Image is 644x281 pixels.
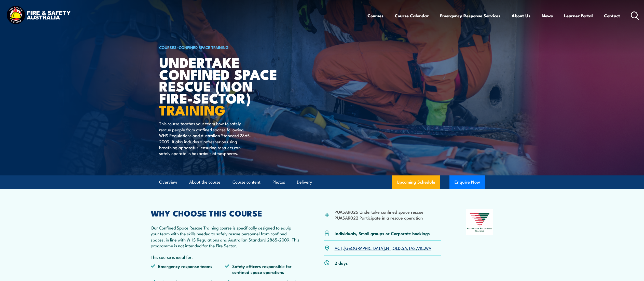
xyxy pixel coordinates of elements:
a: Photos [272,175,285,189]
strong: TRAINING [159,99,225,120]
a: About the course [189,175,221,189]
p: Individuals, Small groups or Corporate bookings [335,230,430,236]
li: Safety officers responsible for confined space operations [225,263,299,275]
li: Emergency response teams [151,263,225,275]
a: NT [386,245,391,251]
a: Delivery [297,175,312,189]
a: Course content [232,175,261,189]
a: COURSES [159,44,176,50]
a: News [542,9,553,22]
a: Upcoming Schedule [392,175,440,189]
a: Course Calendar [395,9,429,22]
h6: > [159,44,285,50]
a: VIC [417,245,424,251]
a: Courses [367,9,383,22]
a: About Us [512,9,530,22]
a: WA [425,245,431,251]
button: Enquire Now [449,175,485,189]
p: Our Confined Space Rescue Training course is specifically designed to equip your team with the sk... [151,225,299,249]
p: 2 days [335,260,348,266]
a: Confined Space Training [179,44,229,50]
li: PUASAR022 Participate in a rescue operation [335,215,423,221]
li: PUASAR025 Undertake confined space rescue [335,209,423,215]
a: Overview [159,175,177,189]
p: This course is ideal for: [151,254,299,260]
p: , , , , , , , [335,245,431,251]
a: Learner Portal [564,9,593,22]
a: ACT [335,245,342,251]
h2: WHY CHOOSE THIS COURSE [151,209,299,216]
h1: Undertake Confined Space Rescue (non Fire-Sector) [159,56,285,116]
p: This course teaches your team how to safely rescue people from confined spaces following WHS Regu... [159,120,252,156]
a: [GEOGRAPHIC_DATA] [344,245,385,251]
a: Contact [604,9,620,22]
a: SA [402,245,407,251]
img: Nationally Recognised Training logo. [466,209,494,235]
a: TAS [408,245,416,251]
a: Emergency Response Services [440,9,500,22]
a: QLD [393,245,401,251]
